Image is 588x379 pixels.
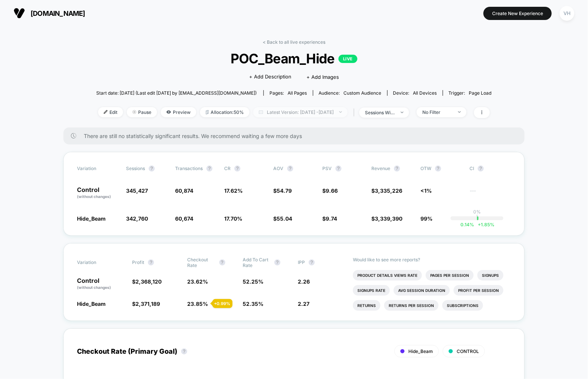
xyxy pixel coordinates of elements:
[77,301,106,307] span: Hide_Beam
[253,107,348,117] span: Latest Version: [DATE] - [DATE]
[175,215,193,222] span: 60,674
[474,222,495,227] span: 1.85 %
[116,51,472,66] span: POC_Beam_Hide
[98,107,123,117] span: Edit
[175,166,203,171] span: Transactions
[148,259,154,265] button: ?
[224,215,242,222] span: 17.70 %
[319,90,382,96] div: Audience:
[326,215,337,222] span: 9.74
[353,285,390,296] li: Signups Rate
[243,257,271,268] span: Add To Cart Rate
[84,133,509,139] span: There are still no statistically significant results. We recommend waiting a few more days
[454,285,503,296] li: Profit Per Session
[306,74,339,80] span: + Add Images
[273,187,292,194] span: $
[77,278,125,290] p: Control
[394,285,450,296] li: Avg Session Duration
[243,278,263,285] span: 52.25 %
[413,90,437,96] span: all devices
[175,187,193,194] span: 60,874
[426,270,474,281] li: Pages Per Session
[104,110,108,114] img: edit
[224,187,243,194] span: 17.62 %
[200,107,249,117] span: Allocation: 50%
[420,215,433,222] span: 99%
[442,300,483,311] li: Subscriptions
[371,166,390,171] span: Revenue
[309,259,315,265] button: ?
[77,166,119,172] span: Variation
[132,110,136,114] img: end
[365,110,395,115] div: sessions with impression
[449,90,492,96] div: Trigger:
[188,257,215,268] span: Checkout Rate
[161,107,196,117] span: Preview
[181,348,187,354] button: ?
[322,166,332,171] span: PSV
[287,166,293,172] button: ?
[478,222,481,227] span: +
[277,215,292,222] span: 55.04
[135,301,160,307] span: 2,371,189
[77,285,111,290] span: (without changes)
[188,278,208,285] span: 23.62 %
[263,39,325,45] a: < Back to all live experiences
[298,301,309,307] span: 2.27
[127,107,157,117] span: Pause
[206,166,212,172] button: ?
[219,259,225,265] button: ?
[560,6,574,21] div: VH
[224,166,231,171] span: CR
[126,215,148,222] span: 342,760
[96,90,257,96] span: Start date: [DATE] (Last edit [DATE] by [EMAIL_ADDRESS][DOMAIN_NAME])
[322,215,337,222] span: $
[126,166,145,171] span: Sessions
[77,194,111,199] span: (without changes)
[298,278,310,285] span: 2.26
[274,259,280,265] button: ?
[269,90,307,96] div: Pages:
[212,299,232,308] div: + 0.99 %
[384,300,439,311] li: Returns Per Session
[126,187,148,194] span: 345,427
[476,215,478,220] p: |
[371,215,402,222] span: $
[387,90,443,96] span: Device:
[326,187,338,194] span: 9.66
[339,55,357,63] p: LIVE
[339,111,342,113] img: end
[483,7,552,20] button: Create New Experience
[273,166,283,171] span: AOV
[557,6,577,21] button: VH
[469,90,492,96] span: Page Load
[461,222,474,227] span: 0.14 %
[188,301,208,307] span: 23.85 %
[473,209,481,215] p: 0%
[259,110,263,114] img: calendar
[458,111,461,113] img: end
[375,215,402,222] span: 3,339,390
[249,73,291,81] span: + Add Description
[132,301,160,307] span: $
[288,90,307,96] span: all pages
[408,348,433,354] span: Hide_Beam
[273,215,292,222] span: $
[77,215,106,222] span: Hide_Beam
[353,300,380,311] li: Returns
[351,107,359,118] span: |
[420,187,432,194] span: <1%
[234,166,240,172] button: ?
[422,109,453,115] div: No Filter
[401,112,403,113] img: end
[469,189,511,199] span: ---
[344,90,382,96] span: Custom Audience
[298,259,305,265] span: IPP
[477,270,503,281] li: Signups
[31,9,85,17] span: [DOMAIN_NAME]
[206,110,209,114] img: rebalance
[77,257,119,268] span: Variation
[469,166,511,172] span: CI
[457,348,479,354] span: CONTROL
[135,278,162,285] span: 2,368,120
